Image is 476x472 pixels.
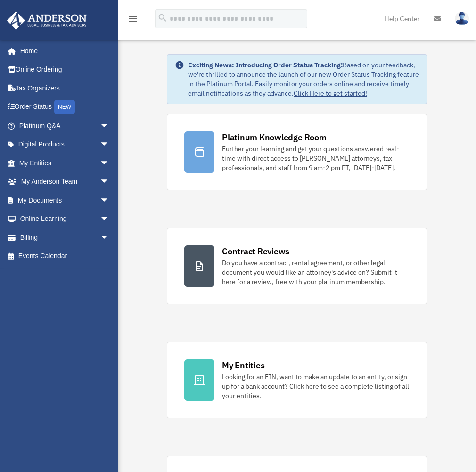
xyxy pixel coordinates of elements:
a: menu [127,16,139,24]
span: arrow_drop_down [100,228,119,247]
i: menu [127,13,139,24]
strong: Exciting News: Introducing Order Status Tracking! [188,61,343,69]
img: User Pic [455,12,469,25]
div: My Entities [222,359,264,371]
div: Looking for an EIN, want to make an update to an entity, or sign up for a bank account? Click her... [222,372,410,400]
span: arrow_drop_down [100,154,119,173]
a: Home [7,41,119,60]
a: Online Ordering [7,60,123,79]
div: Further your learning and get your questions answered real-time with direct access to [PERSON_NAM... [222,144,410,172]
span: arrow_drop_down [100,210,119,229]
span: arrow_drop_down [100,135,119,155]
span: arrow_drop_down [100,191,119,210]
a: Platinum Knowledge Room Further your learning and get your questions answered real-time with dire... [167,114,427,190]
div: Based on your feedback, we're thrilled to announce the launch of our new Order Status Tracking fe... [188,60,419,98]
a: Billingarrow_drop_down [7,228,123,247]
div: Do you have a contract, rental agreement, or other legal document you would like an attorney's ad... [222,258,410,286]
a: My Documentsarrow_drop_down [7,191,123,210]
a: Digital Productsarrow_drop_down [7,135,123,154]
div: Contract Reviews [222,245,289,257]
a: My Anderson Teamarrow_drop_down [7,172,123,191]
div: NEW [54,100,75,114]
i: search [157,13,168,23]
img: Anderson Advisors Platinum Portal [4,11,90,30]
a: My Entitiesarrow_drop_down [7,154,123,172]
div: Platinum Knowledge Room [222,131,327,143]
a: Online Learningarrow_drop_down [7,210,123,228]
span: arrow_drop_down [100,116,119,136]
a: Platinum Q&Aarrow_drop_down [7,116,123,135]
a: Click Here to get started! [294,89,367,98]
span: arrow_drop_down [100,172,119,192]
a: Contract Reviews Do you have a contract, rental agreement, or other legal document you would like... [167,228,427,304]
a: My Entities Looking for an EIN, want to make an update to an entity, or sign up for a bank accoun... [167,342,427,418]
a: Tax Organizers [7,79,123,98]
a: Events Calendar [7,247,123,266]
a: Order StatusNEW [7,98,123,117]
